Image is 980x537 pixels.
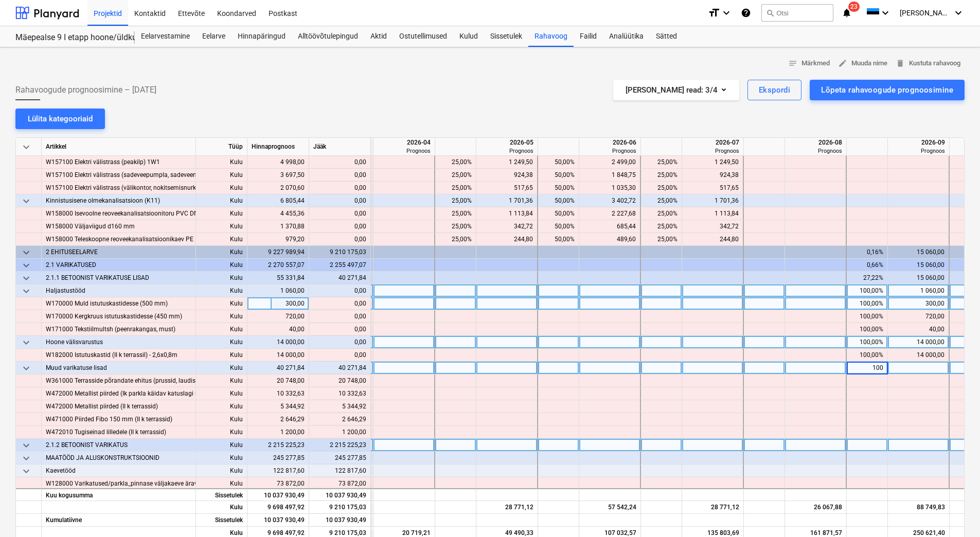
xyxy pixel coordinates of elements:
[247,477,309,490] div: 73 872,00
[196,284,247,297] div: Kulu
[20,465,32,477] span: keyboard_arrow_down
[292,26,364,47] a: Alltöövõtulepingud
[313,426,366,439] div: 1 200,00
[645,220,678,233] div: 25,00%
[892,323,945,336] div: 40,00
[851,323,883,336] div: 100,00%
[892,272,945,284] div: 15 060,00
[313,413,366,426] div: 2 646,29
[46,169,229,182] span: W157100 Elektri välistrass (sadeveepumpla, sadeveemahuti) 1W1
[309,501,371,514] div: 9 210 175,03
[759,83,790,97] div: Ekspordi
[439,233,472,246] div: 25,00%
[46,452,159,464] span: MAATÖÖD JA ALUSKONSTRUKTSIOONID
[583,501,636,514] div: 57 542,24
[247,400,309,413] div: 5 344,92
[46,284,85,297] span: Haljastustööd
[46,464,76,477] span: Kaevetööd
[686,220,739,233] div: 342,72
[309,439,371,452] div: 2 215 225,23
[46,246,98,259] span: 2 EHITUSEELARVE
[720,7,733,19] i: keyboard_arrow_down
[613,80,739,100] button: [PERSON_NAME] read:3/4
[196,220,247,233] div: Kulu
[15,84,156,96] span: Rahavoogude prognoosimine – [DATE]
[838,59,847,68] span: edit
[851,349,883,362] div: 100,00%
[821,83,953,97] div: Lõpeta rahavoogude prognoosimine
[741,7,751,19] i: Abikeskus
[196,26,231,47] div: Eelarve
[378,138,431,147] div: 2026-04
[247,439,309,452] div: 2 215 225,23
[439,207,472,220] div: 25,00%
[247,233,309,246] div: 979,20
[848,2,860,12] span: 23
[196,336,247,349] div: Kulu
[309,194,371,207] div: 0,00
[810,80,965,100] button: Lõpeta rahavoogude prognoosimine
[313,374,366,387] div: 20 748,00
[851,297,883,310] div: 100,00%
[196,207,247,220] div: Kulu
[766,9,774,17] span: search
[650,26,683,47] div: Sätted
[480,182,533,194] div: 517,65
[309,464,371,477] div: 122 817,60
[309,336,371,349] div: 0,00
[583,147,636,155] div: Prognoos
[309,284,371,297] div: 0,00
[583,233,636,246] div: 489,60
[247,387,309,400] div: 10 332,63
[247,374,309,387] div: 20 748,00
[789,147,842,155] div: Prognoos
[196,246,247,259] div: Kulu
[46,207,345,220] span: W158000 Isevoolne reoveekanalisatsioonitoru PVC DN160 SN8, tarnimine ja paigaldus koos hoiatuslin...
[686,182,739,194] div: 517,65
[583,169,636,182] div: 1 848,75
[393,26,453,47] a: Ostutellimused
[583,156,636,169] div: 2 499,00
[196,138,247,156] div: Tüüp
[439,169,472,182] div: 25,00%
[20,272,32,284] span: keyboard_arrow_down
[686,147,739,155] div: Prognoos
[542,207,575,220] div: 50,00%
[309,362,371,374] div: 40 271,84
[196,387,247,400] div: Kulu
[46,439,128,452] span: 2.1.2 BETOONIST VARIKATUS
[20,362,32,374] span: keyboard_arrow_down
[708,7,720,19] i: format_size
[247,220,309,233] div: 1 370,88
[574,26,603,47] a: Failid
[247,413,309,426] div: 2 646,29
[46,233,395,246] span: W158000 Teleskoopne reoveekanalisatsioonikaev PE DN400/315 mm koos umbkaanega (25t), tarnimine ja...
[196,452,247,464] div: Kulu
[309,514,371,527] div: 10 037 930,49
[196,374,247,387] div: Kulu
[747,80,801,100] button: Ekspordi
[46,156,160,169] span: W157100 Elektri välistrass (peakilp) 1W1
[196,259,247,272] div: Kulu
[686,233,739,246] div: 244,80
[196,182,247,194] div: Kulu
[542,169,575,182] div: 50,00%
[46,426,166,439] span: W472010 Tugiseinad lilledele (II k terrassid)
[686,207,739,220] div: 1 113,84
[46,362,107,374] span: Muud varikatuse lisad
[686,501,739,514] div: 28 771,12
[247,207,309,220] div: 4 455,36
[313,156,366,169] div: 0,00
[892,310,945,323] div: 720,00
[196,464,247,477] div: Kulu
[20,141,32,153] span: keyboard_arrow_down
[645,169,678,182] div: 25,00%
[309,138,371,156] div: Jääk
[686,169,739,182] div: 924,38
[196,349,247,362] div: Kulu
[892,259,945,272] div: 15 060,00
[896,58,960,69] span: Kustuta rahavoog
[247,169,309,182] div: 3 697,50
[480,207,533,220] div: 1 113,84
[480,138,533,147] div: 2026-05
